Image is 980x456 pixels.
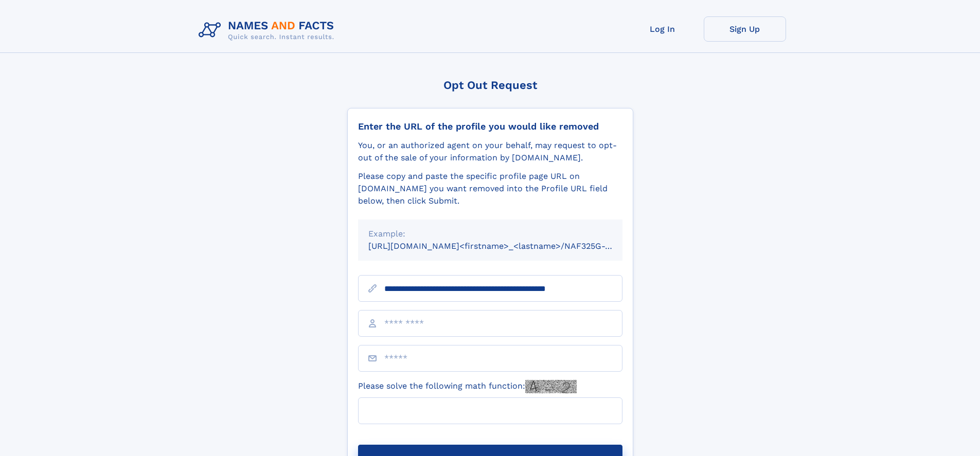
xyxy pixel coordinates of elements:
div: Example: [368,228,612,240]
small: [URL][DOMAIN_NAME]<firstname>_<lastname>/NAF325G-xxxxxxxx [368,241,642,251]
a: Sign Up [704,16,786,42]
img: Logo Names and Facts [194,16,343,44]
div: Opt Out Request [347,79,633,92]
div: You, or an authorized agent on your behalf, may request to opt-out of the sale of your informatio... [358,139,622,164]
a: Log In [621,16,704,42]
div: Please copy and paste the specific profile page URL on [DOMAIN_NAME] you want removed into the Pr... [358,170,622,207]
div: Enter the URL of the profile you would like removed [358,121,622,132]
label: Please solve the following math function: [358,380,577,393]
